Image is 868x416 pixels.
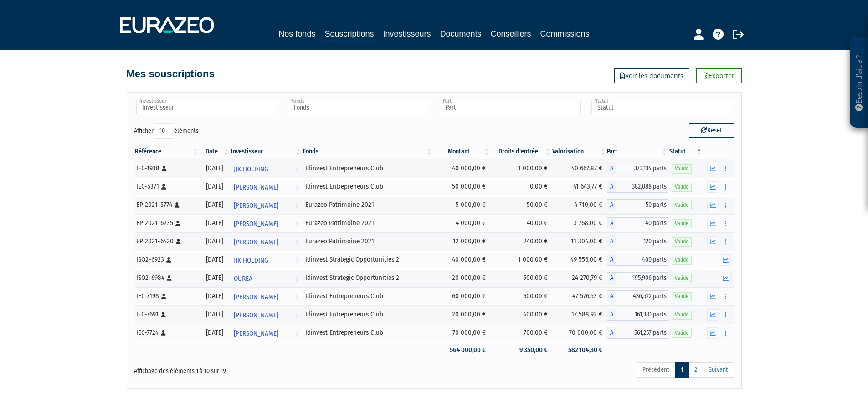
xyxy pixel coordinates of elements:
[162,166,167,171] i: [Français] Personne physique
[607,254,668,266] div: A - Idinvest Strategic Opportunities 2
[616,236,668,247] span: 120 parts
[202,163,227,173] div: [DATE]
[302,144,433,159] th: Fonds: activer pour trier la colonne par ordre croissant
[230,305,302,324] a: [PERSON_NAME]
[230,214,302,232] a: [PERSON_NAME]
[703,362,734,378] a: Suivant
[433,287,490,305] td: 60 000,00 €
[607,217,616,229] span: A
[134,361,376,376] div: Affichage des éléments 1 à 10 sur 19
[199,144,230,159] th: Date: activer pour trier la colonne par ordre croissant
[175,221,180,226] i: [Français] Personne physique
[607,272,668,284] div: A - Idinvest Strategic Opportunities 2
[490,342,552,358] td: 9 350,00 €
[136,237,196,246] div: EP 2021-6420
[305,163,430,173] div: Idinvest Entrepreneurs Club
[161,184,166,190] i: [Français] Personne physique
[607,327,668,339] div: A - Idinvest Entrepreneurs Club
[433,342,490,358] td: 564 000,00 €
[433,324,490,342] td: 70 000,00 €
[490,287,552,305] td: 600,00 €
[490,232,552,251] td: 240,00 €
[305,328,430,337] div: Idinvest Entrepreneurs Club
[616,163,668,174] span: 373,134 parts
[230,287,302,305] a: [PERSON_NAME]
[234,289,278,305] span: [PERSON_NAME]
[607,217,668,229] div: A - Eurazeo Patrimoine 2021
[552,178,607,196] td: 41 643,77 €
[616,309,668,321] span: 161,381 parts
[607,309,668,321] div: A - Idinvest Entrepreneurs Club
[672,329,692,337] span: Valide
[433,232,490,251] td: 12 000,00 €
[305,237,430,246] div: Eurazeo Patrimoine 2021
[607,163,616,174] span: A
[234,216,278,232] span: [PERSON_NAME]
[234,270,252,287] span: OUREA
[161,294,166,299] i: [Français] Personne physique
[136,328,196,337] div: IEC-7724
[607,181,616,193] span: A
[324,27,374,42] a: Souscriptions
[202,310,227,319] div: [DATE]
[607,236,668,247] div: A - Eurazeo Patrimoine 2021
[689,123,734,138] button: Reset
[161,312,166,317] i: [Français] Personne physique
[490,324,552,342] td: 700,00 €
[688,362,703,378] a: 2
[433,159,490,178] td: 40 000,00 €
[295,216,298,232] i: Voir l'investisseur
[607,181,668,193] div: A - Idinvest Entrepreneurs Club
[552,287,607,305] td: 47 576,53 €
[295,270,298,287] i: Voir l'investisseur
[607,290,616,302] span: A
[234,234,278,251] span: [PERSON_NAME]
[607,163,668,174] div: A - Idinvest Entrepreneurs Club
[175,202,180,208] i: [Français] Personne physique
[234,179,278,196] span: [PERSON_NAME]
[672,274,692,283] span: Valide
[234,325,278,342] span: [PERSON_NAME]
[607,199,668,211] div: A - Eurazeo Patrimoine 2021
[490,144,552,159] th: Droits d'entrée: activer pour trier la colonne par ordre croissant
[134,144,200,159] th: Référence : activer pour trier la colonne par ordre croissant
[552,196,607,214] td: 4 710,00 €
[490,251,552,269] td: 1 000,00 €
[668,144,703,159] th: Statut : activer pour trier la colonne par ordre d&eacute;croissant
[672,256,692,264] span: Valide
[295,325,298,342] i: Voir l'investisseur
[234,307,278,324] span: [PERSON_NAME]
[295,307,298,324] i: Voir l'investisseur
[616,290,668,302] span: 436,522 parts
[672,292,692,301] span: Valide
[433,196,490,214] td: 5 000,00 €
[552,342,607,358] td: 582 104,30 €
[202,291,227,301] div: [DATE]
[552,159,607,178] td: 40 667,87 €
[672,311,692,319] span: Valide
[305,255,430,264] div: Idinvest Strategic Opportunities 2
[305,182,430,191] div: Idinvest Entrepreneurs Club
[491,27,531,40] a: Conseillers
[305,273,430,283] div: Idinvest Strategic Opportunities 2
[552,305,607,324] td: 17 588,92 €
[675,362,689,378] a: 1
[202,237,227,246] div: [DATE]
[202,328,227,337] div: [DATE]
[383,27,431,40] a: Investisseurs
[230,269,302,287] a: OUREA
[616,217,668,229] span: 40 parts
[295,289,298,305] i: Voir l'investisseur
[202,200,227,210] div: [DATE]
[433,305,490,324] td: 20 000,00 €
[127,68,215,79] h4: Mes souscriptions
[616,254,668,266] span: 400 parts
[614,68,689,83] a: Voir les documents
[305,200,430,210] div: Eurazeo Patrimoine 2021
[134,123,199,139] label: Afficher éléments
[552,144,607,159] th: Valorisation: activer pour trier la colonne par ordre croissant
[166,257,171,263] i: [Français] Personne physique
[230,196,302,214] a: [PERSON_NAME]
[433,178,490,196] td: 50 000,00 €
[295,252,298,269] i: Voir l'investisseur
